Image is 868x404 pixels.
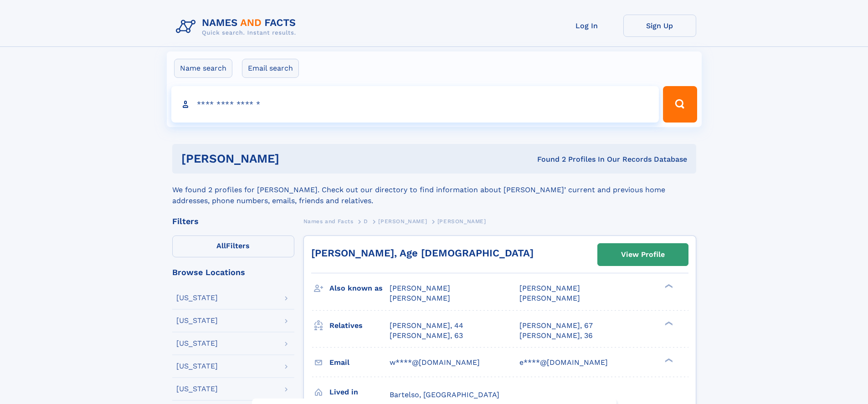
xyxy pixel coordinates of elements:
[519,294,580,302] span: [PERSON_NAME]
[171,86,659,123] input: search input
[364,218,368,225] span: D
[172,15,303,39] img: Logo Names and Facts
[329,281,390,296] h3: Also known as
[172,174,696,206] div: We found 2 profiles for [PERSON_NAME]. Check out our directory to find information about [PERSON_...
[311,247,534,259] a: [PERSON_NAME], Age [DEMOGRAPHIC_DATA]
[390,390,499,399] span: Bartelso, [GEOGRAPHIC_DATA]
[242,59,299,78] label: Email search
[663,86,697,123] button: Search Button
[663,283,673,289] div: ❯
[174,59,232,78] label: Name search
[172,217,294,225] div: Filters
[621,244,665,265] div: View Profile
[390,284,450,292] span: [PERSON_NAME]
[437,218,486,225] span: [PERSON_NAME]
[172,235,294,257] label: Filters
[181,153,408,164] h1: [PERSON_NAME]
[176,385,218,393] div: [US_STATE]
[623,15,696,37] a: Sign Up
[176,317,218,324] div: [US_STATE]
[550,15,623,37] a: Log In
[378,215,427,227] a: [PERSON_NAME]
[663,357,673,363] div: ❯
[408,154,687,164] div: Found 2 Profiles In Our Records Database
[176,340,218,347] div: [US_STATE]
[303,215,354,227] a: Names and Facts
[216,241,226,250] span: All
[378,218,427,225] span: [PERSON_NAME]
[519,321,593,331] a: [PERSON_NAME], 67
[176,294,218,302] div: [US_STATE]
[663,320,673,326] div: ❯
[329,355,390,370] h3: Email
[390,294,450,302] span: [PERSON_NAME]
[519,331,593,341] a: [PERSON_NAME], 36
[519,284,580,292] span: [PERSON_NAME]
[176,363,218,370] div: [US_STATE]
[329,318,390,333] h3: Relatives
[390,331,463,341] a: [PERSON_NAME], 63
[172,268,294,276] div: Browse Locations
[390,321,463,331] a: [PERSON_NAME], 44
[598,244,688,266] a: View Profile
[329,384,390,400] h3: Lived in
[364,215,368,227] a: D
